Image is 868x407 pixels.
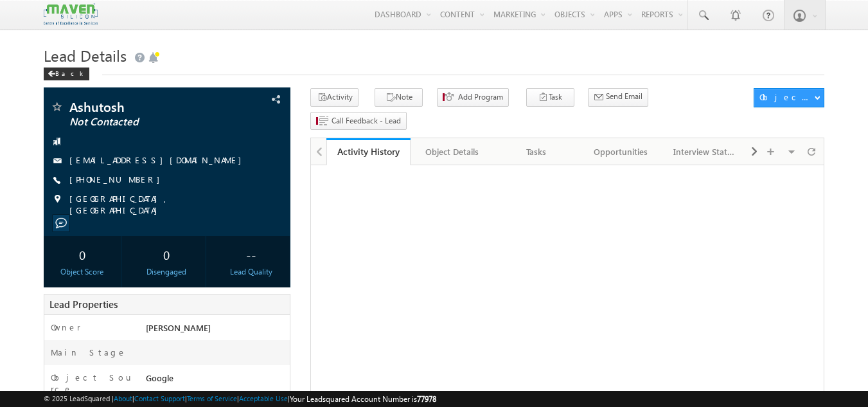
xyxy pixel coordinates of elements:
div: Object Details [421,144,483,159]
a: Activity History [326,138,411,165]
span: [GEOGRAPHIC_DATA], [GEOGRAPHIC_DATA] [69,193,269,216]
a: Acceptable Use [239,394,288,402]
button: Note [375,88,423,107]
div: 0 [47,242,118,266]
label: Main Stage [51,347,127,358]
div: Disengaged [131,266,202,278]
div: Google [143,372,290,390]
div: Back [44,68,89,80]
label: Owner [51,321,81,333]
button: Call Feedback - Lead [310,112,407,131]
a: About [114,394,132,402]
span: 77978 [417,394,436,404]
a: Opportunities [579,138,663,165]
span: Send Email [606,91,642,102]
span: Call Feedback - Lead [332,115,401,127]
div: Opportunities [589,144,651,159]
span: Lead Properties [49,298,118,311]
span: [PHONE_NUMBER] [69,174,166,186]
div: 0 [131,242,202,266]
span: Lead Details [44,45,127,66]
span: Not Contacted [69,116,222,129]
button: Add Program [437,88,509,107]
button: Task [526,88,574,107]
a: Tasks [495,138,579,165]
label: Object Source [51,372,134,395]
img: Custom Logo [44,3,98,26]
a: Back [44,67,96,78]
span: [PERSON_NAME] [146,322,211,333]
div: Object Score [47,266,118,278]
div: Tasks [505,144,567,159]
a: Contact Support [134,394,185,402]
a: Interview Status [663,138,747,165]
div: Object Actions [759,91,814,103]
button: Send Email [588,88,648,107]
div: Interview Status [673,144,736,159]
button: Activity [310,88,359,107]
div: Lead Quality [215,266,287,278]
a: Object Details [411,138,495,165]
div: -- [215,242,287,266]
span: Ashutosh [69,100,222,113]
span: © 2025 LeadSquared | | | | | [44,393,436,405]
button: Object Actions [754,88,824,107]
span: Add Program [458,91,503,103]
div: Activity History [336,145,401,158]
a: [EMAIL_ADDRESS][DOMAIN_NAME] [69,154,248,165]
a: Terms of Service [187,394,237,402]
span: Your Leadsquared Account Number is [290,394,436,404]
